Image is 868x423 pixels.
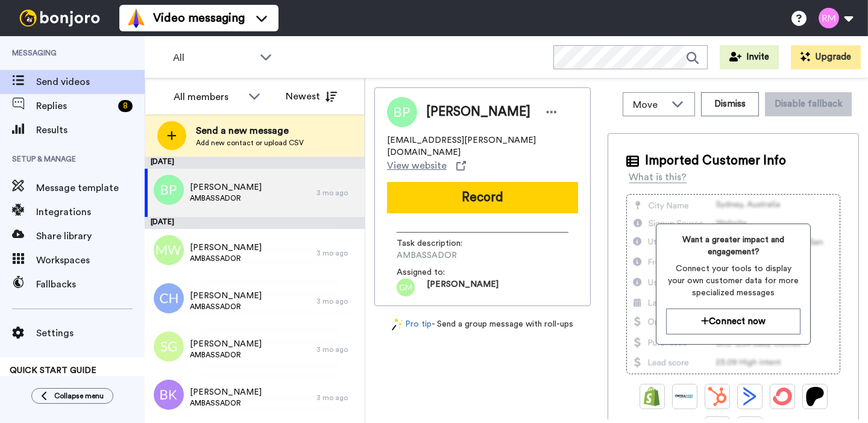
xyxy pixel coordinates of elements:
[387,134,578,158] span: [EMAIL_ADDRESS][PERSON_NAME][DOMAIN_NAME]
[173,51,254,65] span: All
[316,345,359,354] div: 3 mo ago
[154,175,184,205] img: bp.png
[387,97,417,127] img: Image of Ben Pearce
[118,100,133,112] div: 8
[316,248,359,258] div: 3 mo ago
[154,331,184,362] img: sg.png
[666,309,800,334] button: Connect now
[36,253,145,268] span: Workspaces
[190,338,262,350] span: [PERSON_NAME]
[645,152,786,170] span: Imported Customer Info
[127,8,146,28] img: vm-color.svg
[153,10,245,27] span: Video messaging
[154,283,184,313] img: ch.png
[190,254,262,263] span: AMBASSADOR
[392,318,432,331] a: Pro tip
[397,237,481,249] span: Task description :
[145,157,365,169] div: [DATE]
[675,387,694,406] img: Ontraport
[190,242,262,254] span: [PERSON_NAME]
[36,277,145,292] span: Fallbacks
[316,188,359,198] div: 3 mo ago
[392,318,403,331] img: magic-wand.svg
[740,387,759,406] img: ActiveCampaign
[397,249,511,262] span: AMBASSADOR
[196,124,304,138] span: Send a new message
[36,123,145,137] span: Results
[277,84,346,108] button: Newest
[174,90,242,104] div: All members
[145,217,365,229] div: [DATE]
[397,266,481,278] span: Assigned to:
[36,181,145,195] span: Message template
[427,278,498,296] span: [PERSON_NAME]
[643,387,662,406] img: Shopify
[36,99,113,113] span: Replies
[196,138,304,148] span: Add new contact or upload CSV
[666,234,800,258] span: Want a greater impact and engagement?
[190,181,262,193] span: [PERSON_NAME]
[31,388,113,404] button: Collapse menu
[10,366,96,375] span: QUICK START GUIDE
[54,391,104,401] span: Collapse menu
[374,318,591,331] div: - Send a group message with roll-ups
[791,45,861,69] button: Upgrade
[765,92,852,116] button: Disable fallback
[36,229,145,243] span: Share library
[154,380,184,410] img: bk.png
[805,387,825,406] img: Patreon
[629,170,687,184] div: What is this?
[190,398,262,408] span: AMBASSADOR
[190,302,262,312] span: AMBASSADOR
[720,45,779,69] button: Invite
[387,182,578,213] button: Record
[666,263,800,299] span: Connect your tools to display your own customer data for more specialized messages
[190,350,262,360] span: AMBASSADOR
[701,92,759,116] button: Dismiss
[190,386,262,398] span: [PERSON_NAME]
[387,158,466,173] a: View website
[387,158,447,173] span: View website
[426,103,530,121] span: [PERSON_NAME]
[316,393,359,403] div: 3 mo ago
[36,75,145,89] span: Send videos
[36,205,145,219] span: Integrations
[316,296,359,306] div: 3 mo ago
[633,98,665,112] span: Move
[14,10,105,27] img: bj-logo-header-white.svg
[397,278,415,296] img: gm.png
[190,290,262,302] span: [PERSON_NAME]
[708,387,727,406] img: Hubspot
[773,387,792,406] img: ConvertKit
[190,193,262,203] span: AMBASSADOR
[36,326,145,340] span: Settings
[154,235,184,265] img: mw.png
